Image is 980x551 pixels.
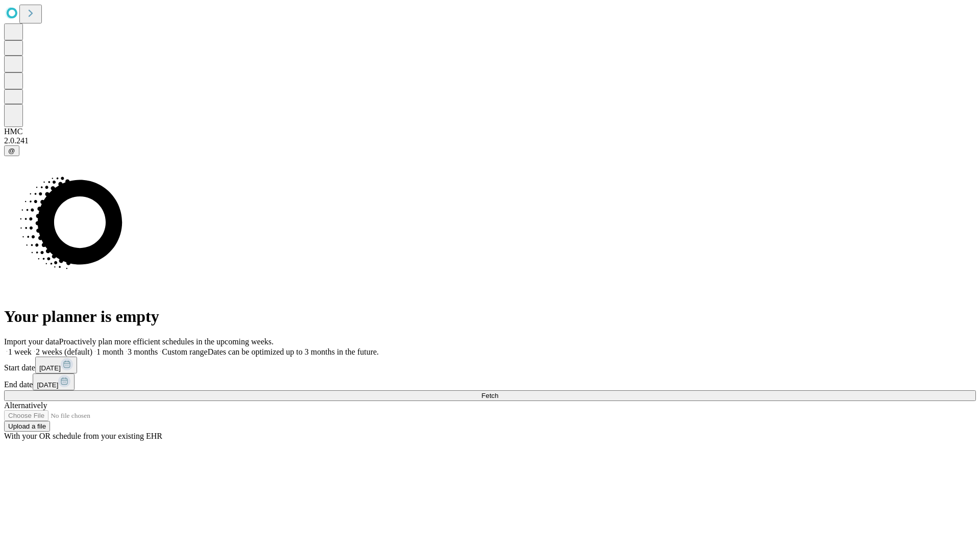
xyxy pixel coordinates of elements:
[37,381,58,389] span: [DATE]
[4,307,976,326] h1: Your planner is empty
[162,347,207,356] span: Custom range
[4,357,976,373] div: Start date
[128,347,158,356] span: 3 months
[8,147,15,155] span: @
[4,373,976,390] div: End date
[4,145,19,156] button: @
[8,347,32,356] span: 1 week
[208,347,379,356] span: Dates can be optimized up to 3 months in the future.
[4,421,50,432] button: Upload a file
[33,373,75,390] button: [DATE]
[35,357,77,373] button: [DATE]
[4,337,59,346] span: Import your data
[59,337,274,346] span: Proactively plan more efficient schedules in the upcoming weeks.
[481,392,498,399] span: Fetch
[39,364,61,372] span: [DATE]
[4,136,976,145] div: 2.0.241
[4,127,976,136] div: HMC
[4,432,162,440] span: With your OR schedule from your existing EHR
[36,347,92,356] span: 2 weeks (default)
[4,390,976,401] button: Fetch
[96,347,124,356] span: 1 month
[4,401,47,410] span: Alternatively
